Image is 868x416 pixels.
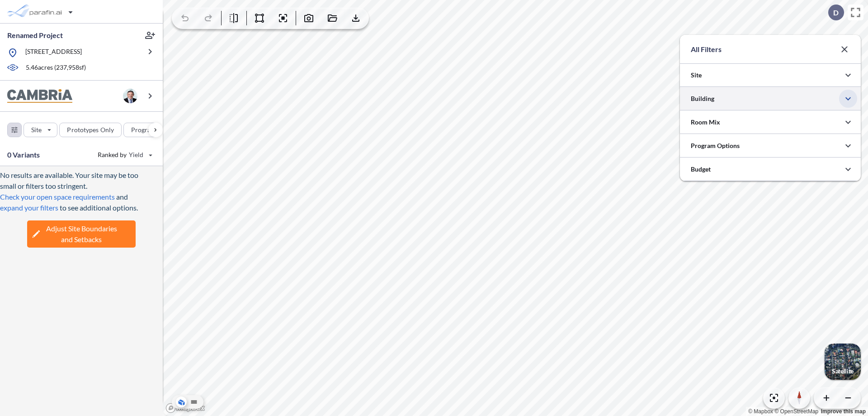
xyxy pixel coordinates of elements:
a: Improve this map [821,408,866,415]
button: Site Plan [189,397,199,407]
p: Renamed Project [7,30,63,40]
a: OpenStreetMap [774,408,818,415]
button: Adjust Site Boundariesand Setbacks [27,220,136,248]
p: 0 Variants [7,149,40,160]
p: Room Mix [691,118,720,127]
p: Budget [691,165,711,174]
img: Switcher Image [825,344,861,380]
p: Site [31,125,42,134]
span: Adjust Site Boundaries and Setbacks [46,223,117,245]
p: [STREET_ADDRESS] [25,47,82,58]
p: All Filters [691,44,722,55]
p: 5.46 acres ( 237,958 sf) [26,63,86,73]
p: Site [691,71,702,80]
p: Satellite [832,368,854,375]
button: Prototypes Only [59,123,122,137]
button: Program [123,123,172,137]
img: user logo [123,89,137,103]
span: Yield [129,150,144,159]
a: Mapbox [748,408,773,415]
p: Program Options [691,141,740,150]
p: Prototypes Only [67,125,114,134]
img: BrandImage [7,89,72,103]
button: Aerial View [176,397,187,407]
p: Program [131,125,156,134]
a: Mapbox homepage [165,403,205,413]
button: Ranked by Yield [90,148,158,162]
p: D [833,9,839,17]
button: Site [24,123,57,137]
button: Switcher ImageSatellite [825,344,861,380]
